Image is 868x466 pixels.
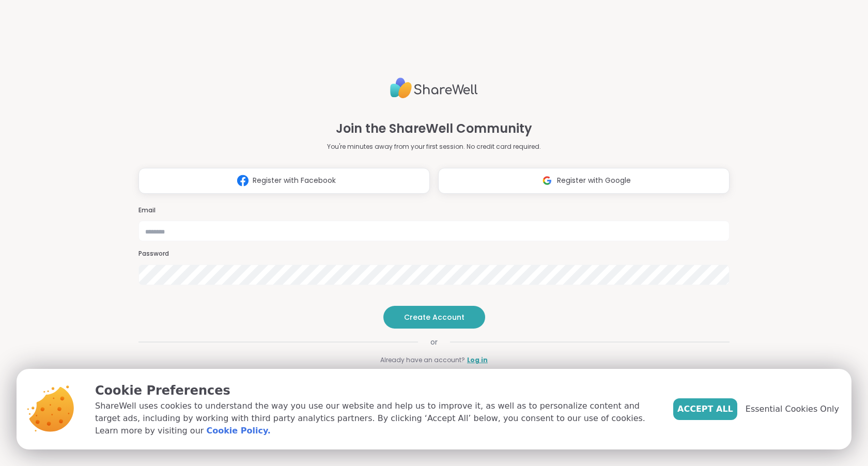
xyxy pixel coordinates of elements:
h3: Email [138,206,730,215]
p: ShareWell uses cookies to understand the way you use our website and help us to improve it, as we... [95,400,657,437]
span: Accept All [677,403,733,415]
span: Already have an account? [380,355,465,365]
a: Log in [467,355,488,365]
button: Register with Facebook [138,168,430,194]
span: Register with Facebook [253,175,336,186]
span: Create Account [404,312,464,322]
span: or [418,337,450,347]
h3: Password [138,250,730,258]
img: ShareWell Logomark [233,171,253,190]
img: ShareWell Logo [390,73,478,103]
span: Essential Cookies Only [746,403,839,415]
img: ShareWell Logomark [537,171,557,190]
p: You're minutes away from your first session. No credit card required. [327,142,541,151]
p: Cookie Preferences [95,381,657,400]
button: Accept All [673,398,737,420]
button: Register with Google [438,168,730,194]
span: Register with Google [557,175,631,186]
h1: Join the ShareWell Community [336,119,532,138]
button: Create Account [383,306,485,329]
a: Cookie Policy. [206,425,270,437]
